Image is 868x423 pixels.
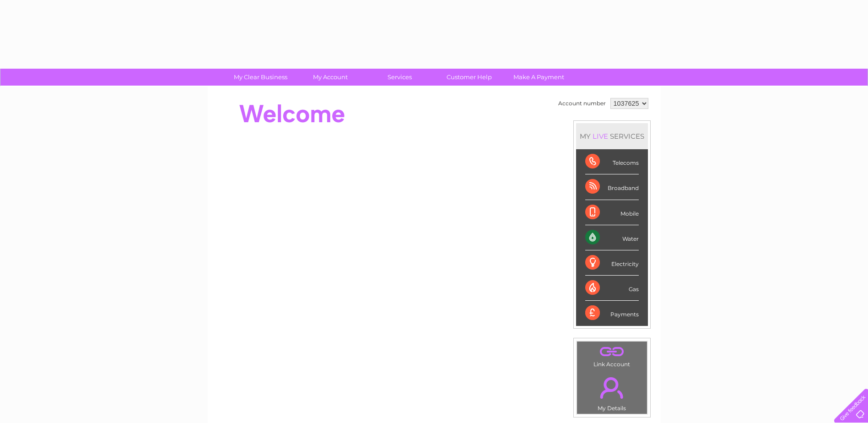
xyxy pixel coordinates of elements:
[585,174,639,200] div: Broadband
[292,69,368,86] a: My Account
[362,69,437,86] a: Services
[577,369,647,414] td: My Details
[579,344,645,360] a: .
[431,69,507,86] a: Customer Help
[585,250,639,276] div: Electricity
[579,372,645,404] a: .
[501,69,577,86] a: Make A Payment
[585,301,639,325] div: Payments
[591,132,610,141] div: LIVE
[585,225,639,250] div: Water
[585,276,639,301] div: Gas
[223,69,298,86] a: My Clear Business
[576,123,648,149] div: MY SERVICES
[585,200,639,225] div: Mobile
[577,341,647,370] td: Link Account
[556,96,608,111] td: Account number
[585,149,639,174] div: Telecoms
